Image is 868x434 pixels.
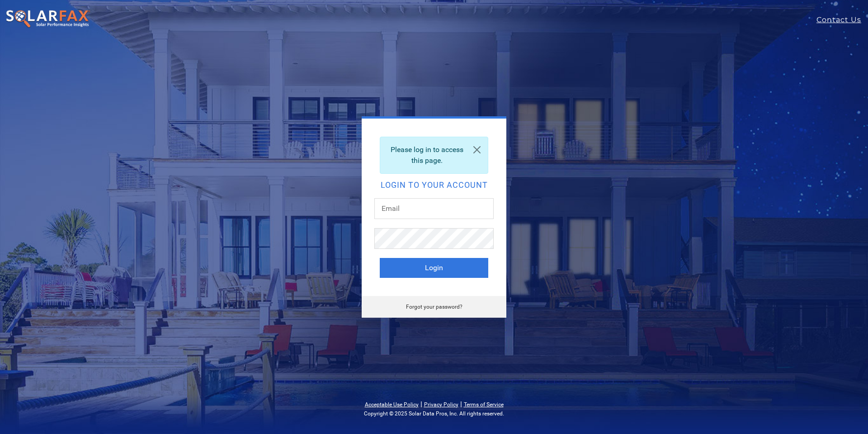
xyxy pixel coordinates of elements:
[460,400,462,408] span: |
[380,181,488,189] h2: Login to your account
[466,137,488,162] a: Close
[464,401,504,408] a: Terms of Service
[406,304,462,310] a: Forgot your password?
[374,198,494,219] input: Email
[380,137,488,174] div: Please log in to access this page.
[5,10,90,29] img: SolarFax
[380,258,488,278] button: Login
[365,401,419,408] a: Acceptable Use Policy
[424,401,458,408] a: Privacy Policy
[816,14,868,25] a: Contact Us
[420,400,422,408] span: |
